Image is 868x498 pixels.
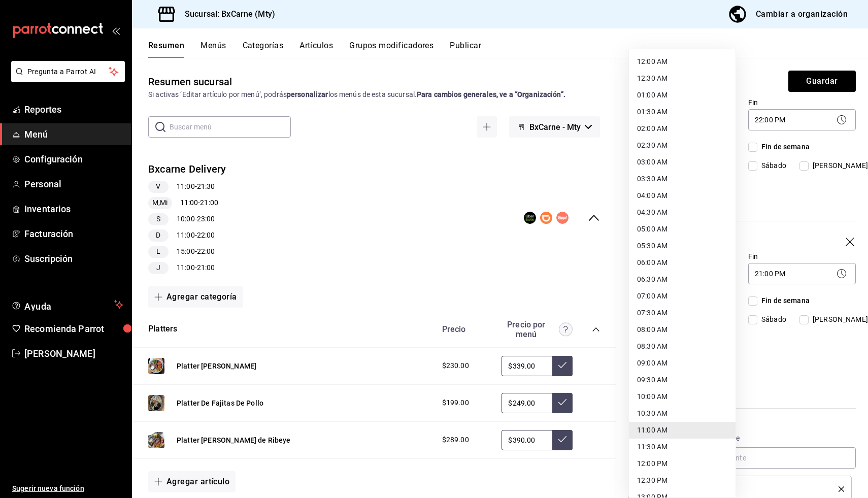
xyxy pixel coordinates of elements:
li: 04:00 AM [629,187,736,204]
li: 02:30 AM [629,137,736,154]
li: 01:30 AM [629,104,736,120]
li: 12:00 PM [629,455,736,472]
li: 06:00 AM [629,254,736,271]
li: 12:30 AM [629,70,736,87]
li: 07:30 AM [629,305,736,321]
li: 05:00 AM [629,221,736,238]
li: 02:00 AM [629,120,736,137]
li: 04:30 AM [629,204,736,221]
li: 08:00 AM [629,321,736,338]
li: 12:30 PM [629,472,736,489]
li: 09:30 AM [629,372,736,388]
li: 11:30 AM [629,439,736,455]
li: 03:00 AM [629,154,736,171]
li: 06:30 AM [629,271,736,288]
li: 10:30 AM [629,405,736,422]
li: 03:30 AM [629,171,736,187]
li: 10:00 AM [629,388,736,405]
li: 09:00 AM [629,355,736,372]
li: 12:00 AM [629,53,736,70]
li: 08:30 AM [629,338,736,355]
li: 01:00 AM [629,87,736,104]
li: 11:00 AM [629,422,736,439]
li: 07:00 AM [629,288,736,305]
li: 05:30 AM [629,238,736,254]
